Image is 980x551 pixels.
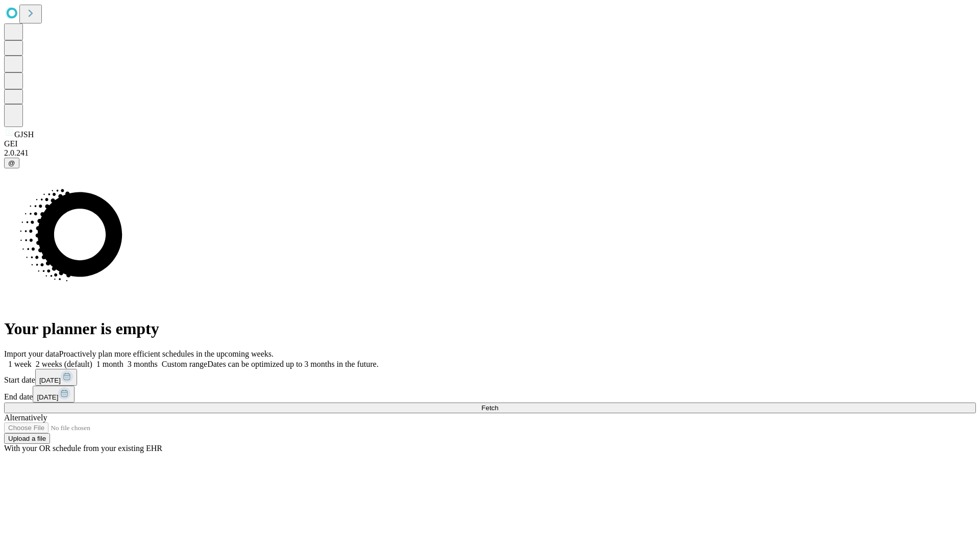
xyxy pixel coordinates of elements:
span: 3 months [128,360,158,368]
span: GJSH [14,130,34,139]
button: Upload a file [4,433,50,444]
span: Custom range [162,360,207,368]
h1: Your planner is empty [4,319,976,338]
span: With your OR schedule from your existing EHR [4,444,162,453]
span: 2 weeks (default) [36,360,92,368]
span: [DATE] [39,377,61,384]
div: GEI [4,139,976,148]
button: @ [4,158,19,168]
button: [DATE] [35,369,77,386]
span: Proactively plan more efficient schedules in the upcoming weeks. [59,349,274,358]
button: Fetch [4,403,976,413]
span: Alternatively [4,413,47,422]
span: 1 week [8,360,32,368]
span: @ [8,159,15,167]
div: Start date [4,369,976,386]
div: 2.0.241 [4,148,976,158]
span: [DATE] [37,393,58,401]
div: End date [4,386,976,403]
button: [DATE] [33,386,75,403]
span: 1 month [96,360,124,368]
span: Import your data [4,349,59,358]
span: Fetch [481,404,498,412]
span: Dates can be optimized up to 3 months in the future. [207,360,378,368]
